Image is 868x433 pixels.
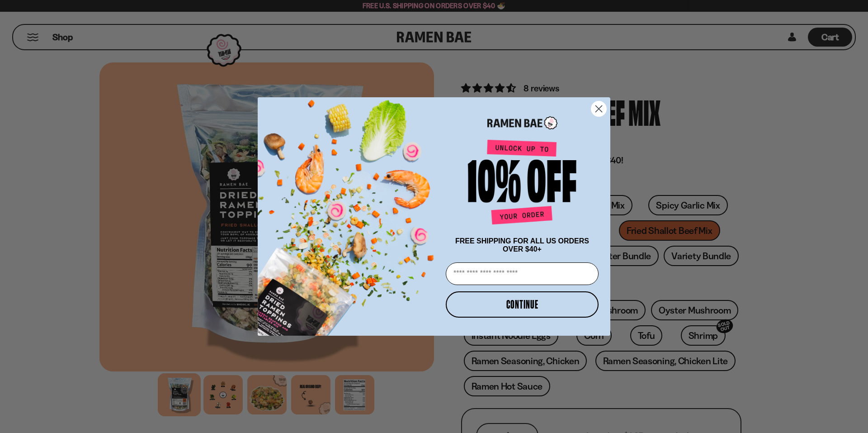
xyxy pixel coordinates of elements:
[258,90,442,336] img: ce7035ce-2e49-461c-ae4b-8ade7372f32c.png
[466,139,579,228] img: Unlock up to 10% off
[487,115,557,130] img: Ramen Bae Logo
[591,101,607,117] button: Close dialog
[446,291,599,318] button: CONTINUE
[455,237,589,253] span: FREE SHIPPING FOR ALL US ORDERS OVER $40+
